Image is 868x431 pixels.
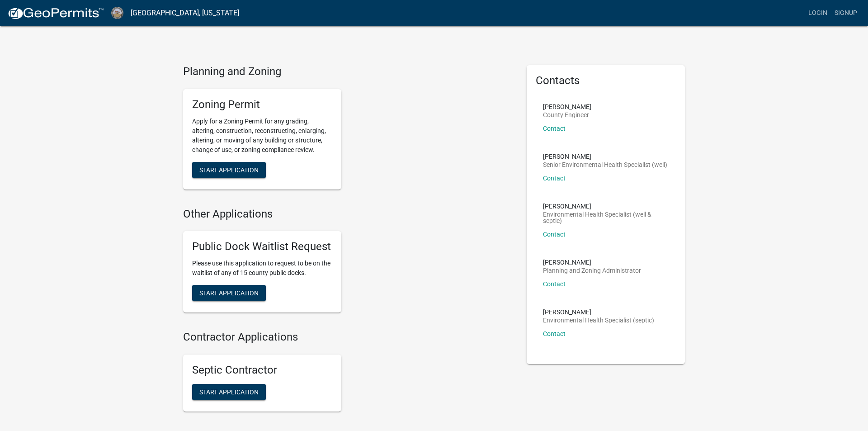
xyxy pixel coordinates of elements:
[543,309,654,315] p: [PERSON_NAME]
[192,259,332,278] p: Please use this application to request to be on the waitlist of any of 15 county public docks.
[199,289,259,297] span: Start Application
[183,208,513,320] wm-workflow-list-section: Other Applications
[543,153,667,160] p: [PERSON_NAME]
[543,203,669,209] p: [PERSON_NAME]
[192,98,332,111] h5: Zoning Permit
[183,331,513,419] wm-workflow-list-section: Contractor Applications
[131,5,239,21] a: [GEOGRAPHIC_DATA], [US_STATE]
[183,208,513,221] h4: Other Applications
[543,280,566,288] a: Contact
[183,65,513,78] h4: Planning and Zoning
[199,388,259,395] span: Start Application
[543,231,566,238] a: Contact
[543,175,566,182] a: Contact
[199,166,259,173] span: Start Application
[192,240,332,253] h5: Public Dock Waitlist Request
[805,5,831,22] a: Login
[536,74,676,87] h5: Contacts
[111,7,123,19] img: Cerro Gordo County, Iowa
[543,161,667,168] p: Senior Environmental Health Specialist (well)
[543,104,591,110] p: [PERSON_NAME]
[183,331,513,344] h4: Contractor Applications
[192,162,266,178] button: Start Application
[543,317,654,323] p: Environmental Health Specialist (septic)
[192,117,332,155] p: Apply for a Zoning Permit for any grading, altering, construction, reconstructing, enlarging, alt...
[543,267,641,274] p: Planning and Zoning Administrator
[831,5,861,22] a: Signup
[192,364,332,377] h5: Septic Contractor
[192,384,266,400] button: Start Application
[543,259,641,265] p: [PERSON_NAME]
[192,285,266,301] button: Start Application
[543,211,669,224] p: Environmental Health Specialist (well & septic)
[543,112,591,118] p: County Engineer
[543,330,566,337] a: Contact
[543,125,566,132] a: Contact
